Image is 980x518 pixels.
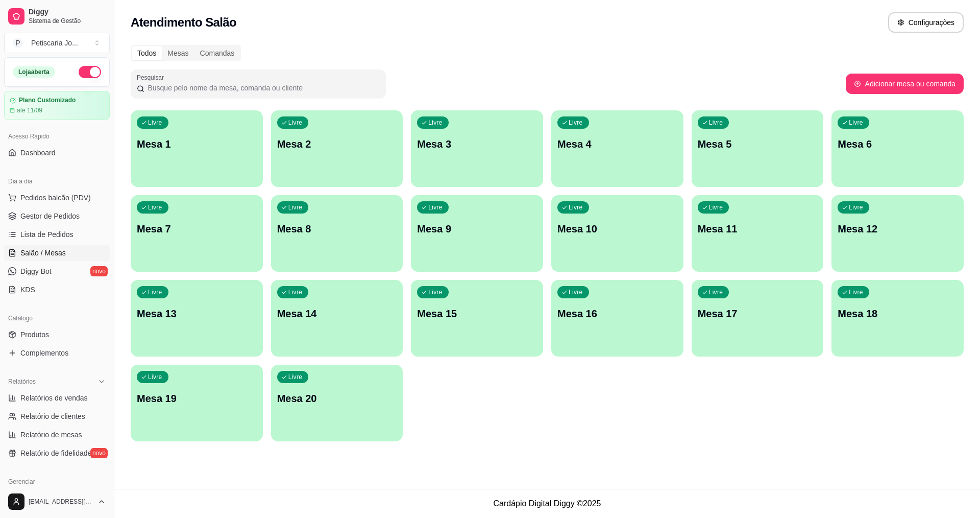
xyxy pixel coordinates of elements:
p: Livre [569,119,583,127]
h2: Atendimento Salão [131,14,236,31]
a: DiggySistema de Gestão [4,4,110,29]
label: Pesquisar [137,73,167,82]
p: Livre [849,288,863,296]
span: Produtos [20,329,49,340]
button: LivreMesa 20 [271,365,403,441]
button: LivreMesa 9 [411,195,543,272]
span: Diggy Bot [20,266,52,276]
button: Configurações [888,12,964,33]
span: P [13,38,23,48]
p: Mesa 16 [557,307,677,321]
button: LivreMesa 13 [131,280,263,357]
p: Mesa 17 [698,307,818,321]
span: Diggy [29,8,106,17]
button: Alterar Status [79,66,101,78]
a: Plano Customizadoaté 11/09 [4,91,110,120]
p: Livre [569,203,583,211]
button: LivreMesa 14 [271,280,403,357]
span: Relatórios [8,378,36,386]
p: Livre [428,288,443,296]
p: Mesa 7 [137,222,257,236]
button: LivreMesa 18 [831,280,964,357]
a: Relatório de mesas [4,427,110,443]
button: LivreMesa 15 [411,280,543,357]
footer: Cardápio Digital Diggy © 2025 [114,489,980,518]
div: Gerenciar [4,474,110,490]
span: Relatório de mesas [20,430,82,440]
p: Mesa 4 [557,137,677,151]
p: Livre [148,373,162,381]
button: LivreMesa 10 [551,195,683,272]
div: Todos [132,46,162,60]
a: Relatório de fidelidadenovo [4,445,110,461]
p: Livre [288,373,303,381]
input: Pesquisar [144,83,380,93]
p: Mesa 19 [137,391,257,406]
div: Loja aberta [13,66,55,78]
p: Mesa 8 [277,222,397,236]
span: [EMAIL_ADDRESS][DOMAIN_NAME] [29,498,93,506]
p: Livre [709,203,723,211]
p: Mesa 10 [557,222,677,236]
a: Dashboard [4,145,110,161]
p: Mesa 5 [698,137,818,151]
p: Mesa 20 [277,391,397,406]
span: Lista de Pedidos [20,229,73,240]
button: Select a team [4,33,110,53]
a: Complementos [4,345,110,361]
p: Livre [709,288,723,296]
span: Relatório de fidelidade [20,448,91,458]
p: Mesa 13 [137,307,257,321]
p: Mesa 12 [838,222,958,236]
a: Diggy Botnovo [4,263,110,279]
div: Acesso Rápido [4,128,110,145]
button: Pedidos balcão (PDV) [4,190,110,206]
article: Plano Customizado [19,97,76,104]
p: Livre [148,203,162,211]
div: Dia a dia [4,173,110,190]
span: Pedidos balcão (PDV) [20,193,91,203]
p: Mesa 18 [838,307,958,321]
p: Mesa 14 [277,307,397,321]
a: Gestor de Pedidos [4,208,110,224]
button: LivreMesa 3 [411,110,543,187]
span: Sistema de Gestão [29,17,106,25]
a: Relatório de clientes [4,408,110,425]
p: Livre [288,203,303,211]
p: Livre [148,119,162,127]
div: Petiscaria Jo ... [31,38,78,48]
button: LivreMesa 6 [831,110,964,187]
p: Livre [148,288,162,296]
button: LivreMesa 4 [551,110,683,187]
button: LivreMesa 19 [131,365,263,441]
a: Lista de Pedidos [4,226,110,243]
span: Dashboard [20,148,56,158]
a: Produtos [4,326,110,343]
p: Livre [428,119,443,127]
button: LivreMesa 16 [551,280,683,357]
div: Mesas [162,46,194,60]
p: Livre [849,203,863,211]
p: Mesa 1 [137,137,257,151]
span: Complementos [20,348,68,358]
p: Mesa 15 [417,307,537,321]
button: Adicionar mesa ou comanda [846,74,964,94]
button: LivreMesa 8 [271,195,403,272]
p: Livre [428,203,443,211]
p: Mesa 6 [838,137,958,151]
p: Livre [288,119,303,127]
a: Salão / Mesas [4,245,110,261]
span: Gestor de Pedidos [20,211,80,221]
a: Relatórios de vendas [4,390,110,406]
button: LivreMesa 2 [271,110,403,187]
button: LivreMesa 12 [831,195,964,272]
p: Mesa 11 [698,222,818,236]
button: LivreMesa 5 [692,110,824,187]
button: LivreMesa 1 [131,110,263,187]
a: KDS [4,281,110,298]
p: Mesa 2 [277,137,397,151]
p: Mesa 3 [417,137,537,151]
button: LivreMesa 7 [131,195,263,272]
p: Mesa 9 [417,222,537,236]
button: [EMAIL_ADDRESS][DOMAIN_NAME] [4,489,110,514]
